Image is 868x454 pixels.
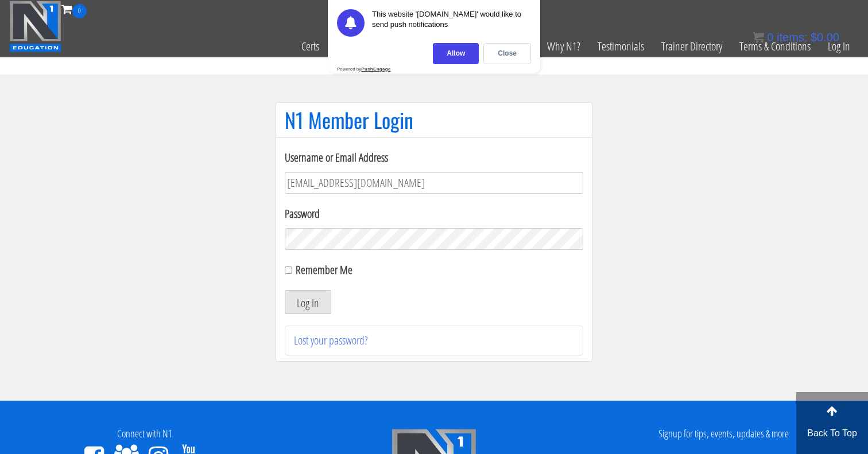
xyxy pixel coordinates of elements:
[811,31,817,44] span: $
[777,31,807,44] span: items:
[72,4,87,18] span: 0
[731,18,819,75] a: Terms & Conditions
[483,43,531,64] div: Close
[753,32,764,43] img: icon11.png
[296,262,352,277] label: Remember Me
[538,18,589,75] a: Why N1?
[589,18,653,75] a: Testimonials
[819,18,859,75] a: Log In
[753,31,839,44] a: 0 items: $0.00
[285,205,583,222] label: Password
[653,18,731,75] a: Trainer Directory
[433,43,479,64] div: Allow
[285,108,583,131] h1: N1 Member Login
[61,1,87,17] a: 0
[767,31,773,44] span: 0
[9,428,281,440] h4: Connect with N1
[293,18,328,75] a: Certs
[294,332,368,348] a: Lost your password?
[285,290,331,314] button: Log In
[285,149,583,166] label: Username or Email Address
[9,1,61,52] img: n1-education
[337,66,391,72] div: Powered by
[361,66,390,72] strong: PushEngage
[372,9,531,37] div: This website '[DOMAIN_NAME]' would like to send push notifications
[811,31,839,44] bdi: 0.00
[587,428,859,440] h4: Signup for tips, events, updates & more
